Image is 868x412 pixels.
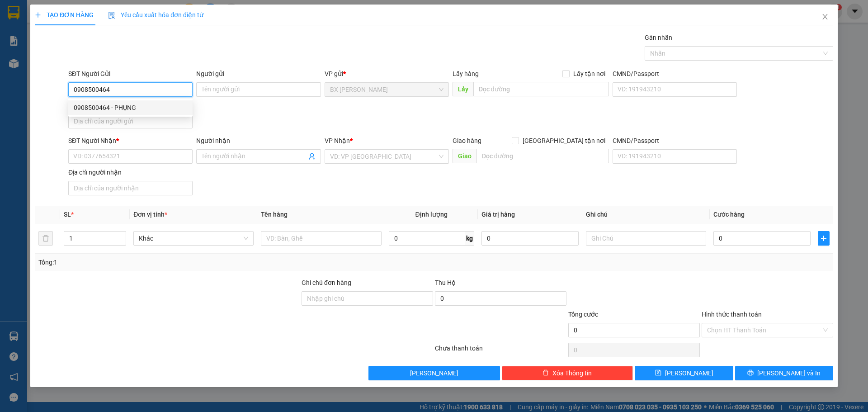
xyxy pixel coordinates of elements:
span: printer [747,369,754,377]
input: 0 [481,231,579,246]
div: 0908500464 - PHỤNG [74,103,187,113]
button: save[PERSON_NAME] [635,366,733,380]
span: Khác [139,232,248,245]
input: Dọc đường [473,82,609,96]
button: [PERSON_NAME] [368,366,500,380]
span: [PERSON_NAME] [665,368,713,378]
span: [PERSON_NAME] [410,368,458,378]
div: Chưa thanh toán [434,343,567,359]
span: Lấy [453,82,473,96]
span: kg [465,231,474,246]
input: VD: Bàn, Ghế [261,231,381,246]
span: Lấy tận nơi [570,69,609,79]
span: Tên hàng [261,211,288,218]
input: Ghi chú đơn hàng [302,291,433,306]
img: icon [108,12,115,19]
span: Giá trị hàng [481,211,515,218]
button: plus [818,231,830,246]
div: Địa chỉ người nhận [68,167,193,177]
span: VP Nhận [325,137,350,144]
input: Địa chỉ của người nhận [68,181,193,195]
input: Ghi Chú [586,231,706,246]
div: Người gửi [196,69,321,79]
div: Tổng: 1 [38,257,335,267]
th: Ghi chú [582,206,710,223]
span: SL [64,211,71,218]
input: Dọc đường [476,149,609,163]
span: Đơn vị tính [133,211,167,218]
input: Địa chỉ của người gửi [68,114,193,128]
button: Close [812,5,838,30]
span: BX Cao Lãnh [330,83,443,96]
label: Hình thức thanh toán [702,311,762,318]
span: Tổng cước [568,311,598,318]
span: Xóa Thông tin [552,368,592,378]
div: Người nhận [196,136,321,146]
label: Gán nhãn [645,34,672,41]
div: SĐT Người Nhận [68,136,193,146]
span: close [821,13,829,20]
div: VP gửi [325,69,449,79]
span: Cước hàng [713,211,745,218]
span: delete [542,369,549,377]
button: printer[PERSON_NAME] và In [735,366,833,380]
div: CMND/Passport [613,69,737,79]
span: Giao [453,149,476,163]
div: CMND/Passport [613,136,737,146]
button: delete [38,231,53,246]
span: plus [818,235,829,242]
span: Giao hàng [453,137,481,144]
span: TẠO ĐƠN HÀNG [35,11,94,19]
span: [PERSON_NAME] và In [757,368,821,378]
span: Lấy hàng [453,70,479,77]
span: Định lượng [415,211,448,218]
div: 0908500464 - PHỤNG [68,100,193,115]
button: deleteXóa Thông tin [502,366,633,380]
span: plus [35,12,41,18]
span: user-add [308,153,316,160]
div: SĐT Người Gửi [68,69,193,79]
span: Thu Hộ [435,279,456,286]
span: save [655,369,661,377]
span: [GEOGRAPHIC_DATA] tận nơi [519,136,609,146]
span: Yêu cầu xuất hóa đơn điện tử [108,11,203,19]
label: Ghi chú đơn hàng [302,279,351,286]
